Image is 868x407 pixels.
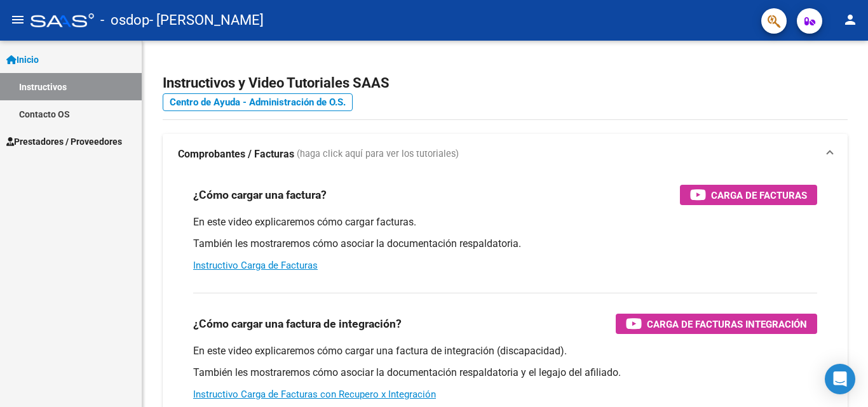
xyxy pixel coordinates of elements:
[825,364,855,394] div: Open Intercom Messenger
[6,53,39,67] span: Inicio
[193,260,318,271] a: Instructivo Carga de Facturas
[616,314,817,334] button: Carga de Facturas Integración
[193,344,817,358] p: En este video explicaremos cómo cargar una factura de integración (discapacidad).
[711,187,807,203] span: Carga de Facturas
[297,147,459,161] span: (haga click aquí para ver los tutoriales)
[193,315,402,333] h3: ¿Cómo cargar una factura de integración?
[100,6,149,34] span: - osdop
[193,237,817,251] p: También les mostraremos cómo asociar la documentación respaldatoria.
[193,366,817,380] p: También les mostraremos cómo asociar la documentación respaldatoria y el legajo del afiliado.
[680,185,817,205] button: Carga de Facturas
[163,134,848,175] mat-expansion-panel-header: Comprobantes / Facturas (haga click aquí para ver los tutoriales)
[193,186,327,204] h3: ¿Cómo cargar una factura?
[193,389,436,400] a: Instructivo Carga de Facturas con Recupero x Integración
[163,93,353,111] a: Centro de Ayuda - Administración de O.S.
[178,147,294,161] strong: Comprobantes / Facturas
[149,6,264,34] span: - [PERSON_NAME]
[6,135,122,149] span: Prestadores / Proveedores
[843,12,858,27] mat-icon: person
[647,316,807,332] span: Carga de Facturas Integración
[163,71,848,95] h2: Instructivos y Video Tutoriales SAAS
[193,215,817,229] p: En este video explicaremos cómo cargar facturas.
[10,12,25,27] mat-icon: menu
